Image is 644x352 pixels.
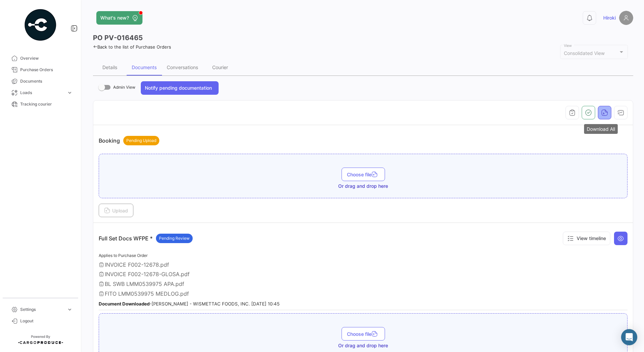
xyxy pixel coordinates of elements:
button: View timeline [563,232,610,245]
small: - [PERSON_NAME] - WISMETTAC FOODS, INC. [DATE] 10:45 [99,301,280,306]
div: Abrir Intercom Messenger [621,329,637,345]
span: Overview [20,55,73,61]
span: Applies to Purchase Order [99,253,148,258]
span: BL SWB LMM0539975 APA.pdf [105,281,184,287]
button: What's new? [96,11,142,25]
button: Choose file [342,327,385,341]
span: Pending Upload [126,138,156,144]
img: powered-by.png [24,8,57,42]
span: Tracking courier [20,101,73,107]
a: Documents [5,76,75,87]
button: Choose file [342,168,385,181]
span: What's new? [100,14,129,21]
span: INVOICE F002-12678-GLOSA.pdf [105,271,190,277]
span: Or drag and drop here [338,342,388,349]
span: Purchase Orders [20,67,73,73]
span: FITO LMM0539975 MEDLOG.pdf [105,290,189,297]
span: Upload [104,208,128,213]
span: Loads [20,90,64,96]
img: placeholder-user.png [619,11,633,25]
button: Notify pending documentation [141,81,219,95]
span: Choose file [347,331,380,337]
span: Settings [20,306,64,313]
a: Tracking courier [5,98,75,110]
a: Back to the list of Purchase Orders [93,44,171,50]
div: Conversations [167,64,198,70]
h3: PO PV-016465 [93,33,143,42]
p: Full Set Docs WFPE * [99,234,193,243]
a: Overview [5,53,75,64]
span: Or drag and drop here [338,183,388,189]
p: Booking [99,136,159,145]
button: Upload [99,204,133,217]
span: Logout [20,318,73,324]
span: Admin View [113,83,135,91]
span: expand_more [67,306,73,313]
span: Choose file [347,172,380,177]
div: Details [102,64,117,70]
div: Documents [132,64,157,70]
a: Purchase Orders [5,64,75,76]
b: Document Downloaded [99,301,150,306]
div: Download All [584,124,618,134]
mat-select-trigger: Consolidated View [564,50,605,56]
span: INVOICE F002-12678.pdf [105,261,169,268]
span: Pending Review [159,235,190,241]
span: Documents [20,78,73,84]
div: Courier [212,64,228,70]
span: Hiroki [603,14,616,21]
span: expand_more [67,90,73,96]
